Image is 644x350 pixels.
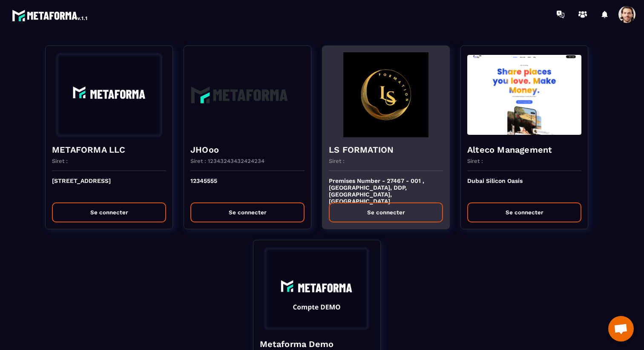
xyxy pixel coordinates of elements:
[52,144,166,156] h4: METAFORMA LLC
[260,338,374,350] h4: Metaforma Demo
[608,316,634,341] a: Ouvrir le chat
[52,177,166,196] p: [STREET_ADDRESS]
[467,52,581,137] img: funnel-background
[467,177,581,196] p: Dubai Silicon Oasis
[12,8,89,23] img: logo
[260,247,374,332] img: funnel-background
[52,202,166,222] button: Se connecter
[329,177,443,196] p: Premises Number - 27467 - 001 , [GEOGRAPHIC_DATA], DDP, [GEOGRAPHIC_DATA], [GEOGRAPHIC_DATA]
[190,158,264,164] p: Siret : 12343243432424234
[329,52,443,137] img: funnel-background
[190,177,305,196] p: 12345555
[467,202,581,222] button: Se connecter
[52,158,68,164] p: Siret :
[190,52,305,137] img: funnel-background
[329,144,443,156] h4: LS FORMATION
[467,144,581,156] h4: Alteco Management
[329,202,443,222] button: Se connecter
[190,144,305,156] h4: JHOoo
[329,158,345,164] p: Siret :
[52,52,166,137] img: funnel-background
[190,202,305,222] button: Se connecter
[467,158,483,164] p: Siret :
